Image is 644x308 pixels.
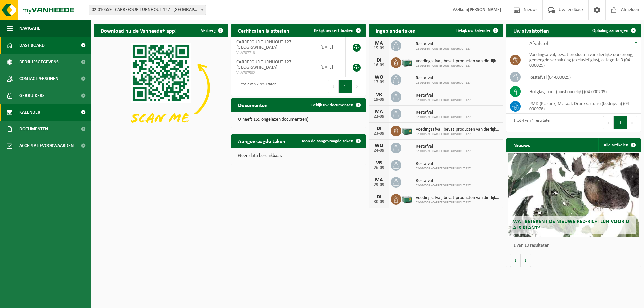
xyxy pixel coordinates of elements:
span: 02-010559 - CARREFOUR TURNHOUT 127 [416,81,471,85]
h2: Download nu de Vanheede+ app! [94,24,183,37]
div: 1 tot 2 van 2 resultaten [235,79,276,94]
div: 1 tot 4 van 4 resultaten [510,115,551,130]
span: Voedingsafval, bevat producten van dierlijke oorsprong, gemengde verpakking (exc... [416,127,500,132]
div: 24-09 [372,148,386,153]
div: MA [372,41,386,46]
h2: Documenten [231,98,274,111]
div: VR [372,160,386,166]
div: 15-09 [372,46,386,51]
span: Voedingsafval, bevat producten van dierlijke oorsprong, gemengde verpakking (exc... [416,195,500,201]
span: 02-010559 - CARREFOUR TURNHOUT 127 [416,115,471,119]
div: VR [372,92,386,97]
td: restafval (04-000029) [524,70,641,84]
a: Bekijk uw certificaten [309,24,365,37]
span: 02-010559 - CARREFOUR TURNHOUT 127 [416,132,500,136]
span: 02-010559 - CARREFOUR TURNHOUT 127 - TURNHOUT [89,5,206,15]
button: 1 [614,116,627,129]
button: Next [627,116,637,129]
div: 29-09 [372,183,386,187]
div: 16-09 [372,63,386,68]
span: Ophaling aanvragen [592,28,628,33]
span: CARREFOUR TURNHOUT 127 - [GEOGRAPHIC_DATA] [236,40,294,50]
span: Voedingsafval, bevat producten van dierlijke oorsprong, gemengde verpakking (exc... [416,59,500,64]
button: Previous [328,80,339,93]
p: 1 van 10 resultaten [513,243,637,248]
button: Volgende [521,254,531,267]
img: PB-LB-0680-HPE-GN-01 [401,56,413,68]
img: Download de VHEPlus App [94,37,228,138]
span: Dashboard [19,37,45,54]
h2: Aangevraagde taken [231,134,292,147]
td: [DATE] [315,37,346,57]
div: 17-09 [372,80,386,85]
span: Contactpersonen [19,70,58,87]
h2: Certificaten & attesten [231,24,296,37]
span: Bekijk uw documenten [311,103,353,107]
a: Toon de aangevraagde taken [296,134,365,148]
span: CARREFOUR TURNHOUT 127 - [GEOGRAPHIC_DATA] [236,60,294,70]
a: Bekijk uw kalender [451,24,502,37]
span: 02-010559 - CARREFOUR TURNHOUT 127 [416,47,471,51]
span: 02-010559 - CARREFOUR TURNHOUT 127 [416,149,471,153]
a: Wat betekent de nieuwe RED-richtlijn voor u als klant? [508,153,639,237]
span: Gebruikers [19,87,45,104]
strong: [PERSON_NAME] [468,7,501,12]
button: Next [352,80,362,93]
div: DI [372,194,386,200]
td: [DATE] [315,57,346,77]
div: MA [372,109,386,114]
h2: Nieuws [506,138,537,151]
span: Restafval [416,110,471,115]
span: Restafval [416,42,471,47]
h2: Uw afvalstoffen [506,24,556,37]
span: Kalender [19,104,40,121]
span: Afvalstof [529,41,548,46]
div: DI [372,126,386,131]
span: Bedrijfsgegevens [19,54,59,70]
img: PB-LB-0680-HPE-GN-01 [401,125,413,136]
td: PMD (Plastiek, Metaal, Drankkartons) (bedrijven) (04-000978) [524,99,641,114]
span: Documenten [19,121,48,137]
div: WO [372,143,386,148]
span: Restafval [416,161,471,167]
div: 30-09 [372,200,386,204]
img: PB-LB-0680-HPE-GN-01 [401,193,413,204]
a: Bekijk uw documenten [306,98,365,112]
span: Bekijk uw certificaten [314,28,353,33]
h2: Ingeplande taken [369,24,422,37]
a: Ophaling aanvragen [587,24,640,37]
div: WO [372,75,386,80]
td: voedingsafval, bevat producten van dierlijke oorsprong, gemengde verpakking (exclusief glas), cat... [524,50,641,70]
span: 02-010559 - CARREFOUR TURNHOUT 127 - TURNHOUT [89,5,206,15]
span: VLA707582 [236,70,310,76]
span: 02-010559 - CARREFOUR TURNHOUT 127 [416,64,500,68]
span: Restafval [416,178,471,184]
span: 02-010559 - CARREFOUR TURNHOUT 127 [416,98,471,102]
span: Restafval [416,144,471,149]
span: 02-010559 - CARREFOUR TURNHOUT 127 [416,167,471,171]
span: 02-010559 - CARREFOUR TURNHOUT 127 [416,184,471,188]
button: Previous [603,116,614,129]
span: Acceptatievoorwaarden [19,137,74,154]
span: 02-010559 - CARREFOUR TURNHOUT 127 [416,201,500,205]
span: Navigatie [19,20,40,37]
span: Toon de aangevraagde taken [301,139,353,143]
div: 19-09 [372,97,386,102]
span: VLA707713 [236,50,310,56]
div: 22-09 [372,114,386,119]
button: Verberg [196,24,227,37]
span: Bekijk uw kalender [456,28,491,33]
button: 1 [339,80,352,93]
span: Restafval [416,76,471,81]
td: hol glas, bont (huishoudelijk) (04-000209) [524,84,641,99]
div: 26-09 [372,166,386,170]
div: MA [372,177,386,183]
button: Vorige [510,254,521,267]
p: Geen data beschikbaar. [238,153,359,158]
span: Wat betekent de nieuwe RED-richtlijn voor u als klant? [513,219,629,231]
a: Alle artikelen [598,138,640,152]
span: Verberg [201,28,216,33]
span: Restafval [416,93,471,98]
div: DI [372,58,386,63]
p: U heeft 159 ongelezen document(en). [238,117,359,122]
